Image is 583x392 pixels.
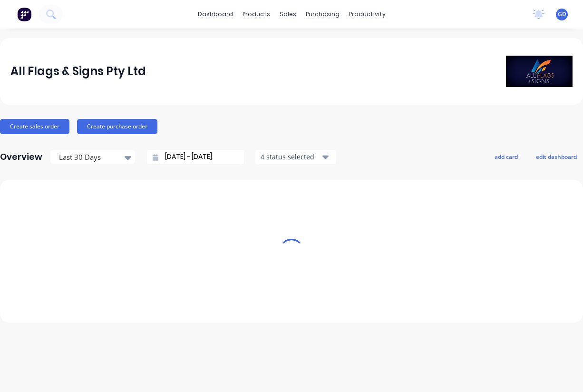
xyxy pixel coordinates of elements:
button: 4 status selected [255,150,336,164]
img: Factory [17,7,31,21]
button: add card [488,150,524,163]
div: productivity [344,7,390,21]
div: products [238,7,275,21]
button: edit dashboard [530,150,583,163]
button: Create purchase order [77,119,157,134]
div: All Flags & Signs Pty Ltd [10,62,146,81]
div: 4 status selected [261,152,321,162]
div: sales [275,7,301,21]
span: GD [558,10,566,19]
img: All Flags & Signs Pty Ltd [506,56,573,87]
a: dashboard [193,7,238,21]
div: purchasing [301,7,344,21]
